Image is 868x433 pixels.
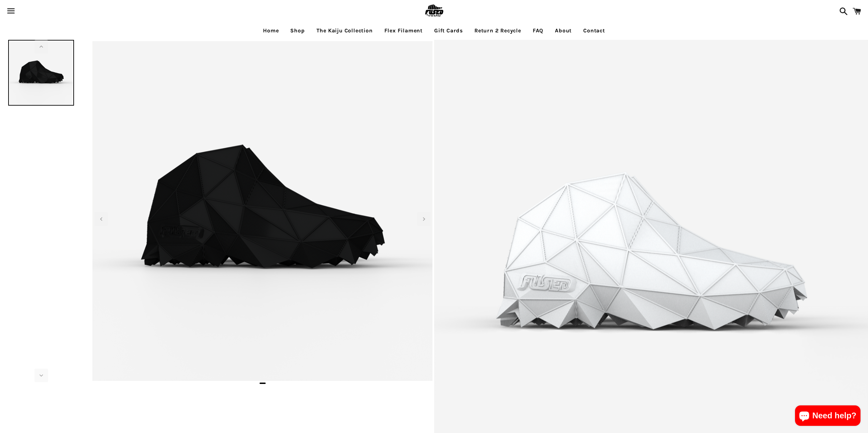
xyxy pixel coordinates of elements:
[311,22,378,39] a: The Kaiju Collection
[8,40,74,106] img: [3D printed Shoes] - lightweight custom 3dprinted shoes sneakers sandals fused footwear
[528,22,548,39] a: FAQ
[258,22,284,39] a: Home
[793,405,863,428] inbox-online-store-chat: Shopify online store chat
[429,22,468,39] a: Gift Cards
[260,383,266,384] span: Go to slide 1
[469,22,526,39] a: Return 2 Recycle
[578,22,610,39] a: Contact
[550,22,577,39] a: About
[285,22,310,39] a: Shop
[94,212,108,226] div: Previous slide
[417,212,431,226] div: Next slide
[379,22,428,39] a: Flex Filament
